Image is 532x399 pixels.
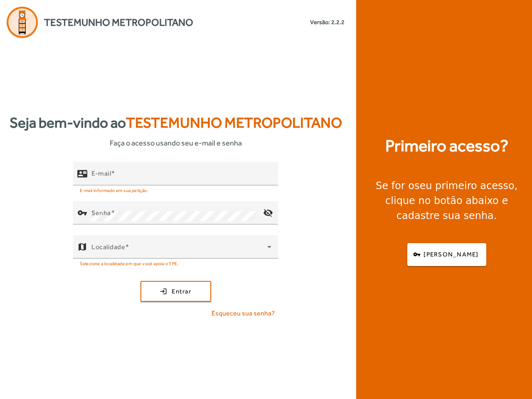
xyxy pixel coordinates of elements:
[212,308,275,318] span: Esqueceu sua senha?
[80,185,148,195] mat-hint: E-mail informado em sua petição.
[414,180,515,192] strong: seu primeiro acesso
[91,209,111,217] mat-label: Senha
[140,281,211,302] button: Entrar
[44,15,193,30] span: Testemunho Metropolitano
[258,203,278,223] mat-icon: visibility_off
[126,114,342,131] span: Testemunho Metropolitano
[366,178,527,223] div: Se for o , clique no botão abaixo e cadastre sua senha.
[385,133,508,158] strong: Primeiro acesso?
[110,137,242,148] span: Faça o acesso usando seu e-mail e senha
[172,287,191,296] span: Entrar
[7,7,38,38] img: Logo Agenda
[77,208,87,218] mat-icon: vpn_key
[407,243,486,266] button: [PERSON_NAME]
[10,112,342,134] strong: Seja bem-vindo ao
[80,259,179,268] mat-hint: Selecione a localidade em que você apoia o TPE.
[91,243,125,251] mat-label: Localidade
[310,18,345,27] small: Versão: 2.2.2
[77,242,87,252] mat-icon: map
[77,168,87,178] mat-icon: contact_mail
[91,169,111,177] mat-label: E-mail
[424,250,478,259] span: [PERSON_NAME]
